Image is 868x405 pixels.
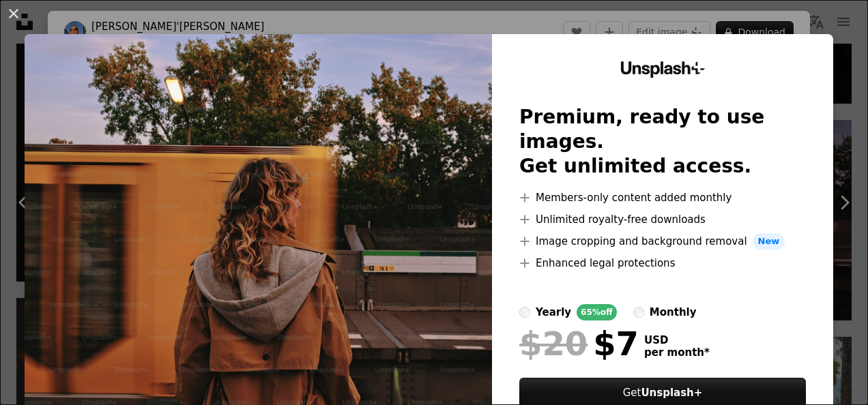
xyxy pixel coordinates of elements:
strong: Unsplash+ [641,387,702,399]
li: Image cropping and background removal [519,233,806,250]
div: $7 [519,326,639,361]
li: Members-only content added monthly [519,190,806,206]
h2: Premium, ready to use images. Get unlimited access. [519,105,806,179]
div: monthly [650,304,697,320]
span: USD [644,334,710,346]
input: monthly [633,307,644,318]
span: New [753,233,785,250]
span: $20 [519,326,588,361]
div: yearly [536,304,571,320]
div: 65% off [577,304,617,320]
li: Enhanced legal protections [519,255,806,271]
li: Unlimited royalty-free downloads [519,211,806,228]
input: yearly65%off [519,307,530,318]
span: per month * [644,346,710,359]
